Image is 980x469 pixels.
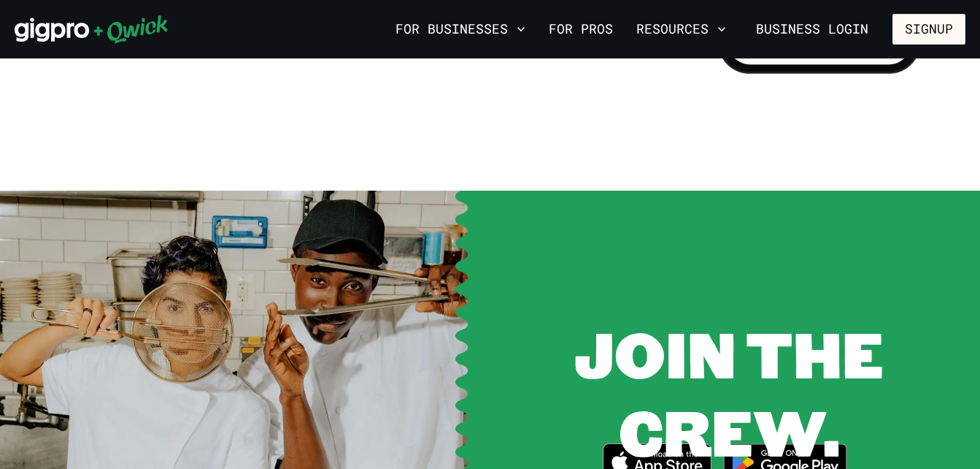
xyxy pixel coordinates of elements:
[892,14,965,45] button: Signup
[744,14,881,45] a: Business Login
[630,17,732,42] button: Resources
[390,17,531,42] button: For Businesses
[543,17,619,42] a: For Pros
